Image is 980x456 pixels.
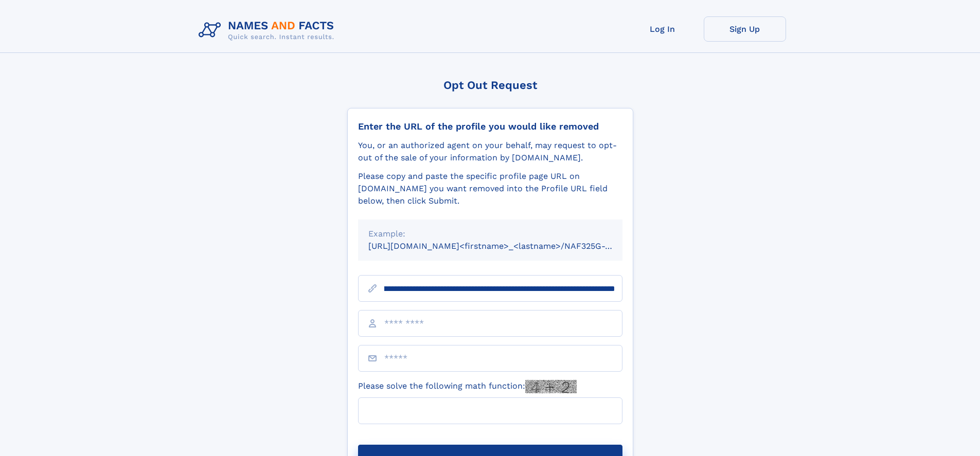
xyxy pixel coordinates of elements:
[194,16,343,44] img: Logo Names and Facts
[347,79,633,92] div: Opt Out Request
[358,170,622,207] div: Please copy and paste the specific profile page URL on [DOMAIN_NAME] you want removed into the Pr...
[368,228,612,240] div: Example:
[358,139,622,164] div: You, or an authorized agent on your behalf, may request to opt-out of the sale of your informatio...
[621,16,704,42] a: Log In
[358,380,577,393] label: Please solve the following math function:
[368,241,642,251] small: [URL][DOMAIN_NAME]<firstname>_<lastname>/NAF325G-xxxxxxxx
[358,121,622,132] div: Enter the URL of the profile you would like removed
[704,16,786,42] a: Sign Up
